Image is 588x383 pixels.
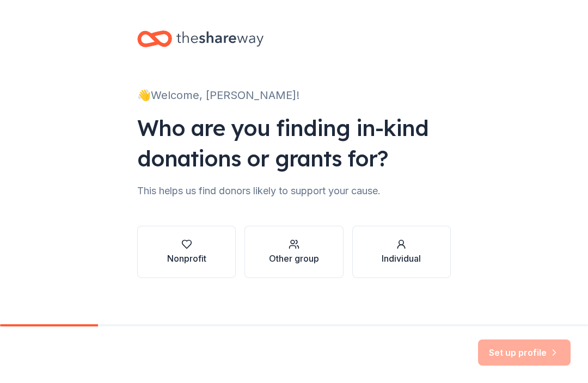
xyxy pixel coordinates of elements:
div: Nonprofit [167,252,206,265]
button: Nonprofit [137,226,236,278]
button: Individual [352,226,451,278]
div: Other group [269,252,319,265]
div: Individual [382,252,421,265]
div: 👋 Welcome, [PERSON_NAME]! [137,87,451,104]
div: This helps us find donors likely to support your cause. [137,182,451,200]
div: Who are you finding in-kind donations or grants for? [137,113,451,174]
button: Other group [244,226,343,278]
